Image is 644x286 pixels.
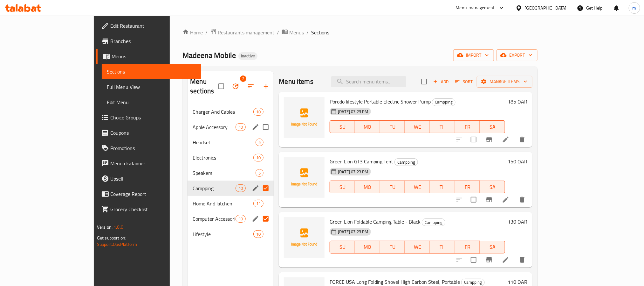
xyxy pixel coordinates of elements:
div: items [236,123,246,131]
div: Electronics [193,154,253,161]
span: Promotions [110,144,196,152]
span: Campping [395,159,418,166]
div: Campping [394,158,418,166]
span: Campping [432,98,455,106]
span: Select to update [467,253,480,267]
div: Home And kitchen11 [188,196,274,211]
h2: Menu items [279,77,313,86]
button: MO [355,120,380,133]
span: WE [408,242,428,252]
input: search [331,76,406,87]
button: import [453,49,494,61]
li: / [306,29,309,36]
a: Edit menu item [502,136,510,143]
span: Select section [417,75,431,88]
span: import [458,51,489,59]
button: SU [330,181,355,193]
a: Edit menu item [502,256,510,264]
span: 11 [254,201,263,207]
span: 5 [256,170,263,176]
h6: 185 QAR [508,97,527,106]
span: FR [458,182,478,192]
span: FR [458,122,478,132]
button: SA [480,241,505,254]
span: Sort items [451,77,477,87]
span: Apple Accessory [193,123,236,131]
nav: breadcrumb [182,28,538,37]
a: Promotions [96,140,201,156]
span: SU [332,122,353,132]
button: edit [251,183,260,193]
div: Speakers5 [188,165,274,181]
a: Edit Menu [102,95,201,110]
span: 10 [254,231,263,237]
span: MO [358,242,378,252]
button: SU [330,120,355,133]
span: Home And kitchen [193,200,253,207]
div: Speakers [193,169,256,177]
div: Campping [422,218,445,226]
span: Select to update [467,133,480,146]
span: Choice Groups [110,114,196,121]
button: Sort [454,77,474,87]
button: FR [455,241,480,254]
div: items [256,139,264,146]
button: Branch-specific-item [482,252,497,268]
span: SA [483,242,503,252]
span: WE [408,182,428,192]
div: Headset5 [188,135,274,150]
span: Edit Menu [107,98,196,106]
span: 10 [236,185,245,191]
button: WE [405,120,430,133]
h2: Menu sections [190,77,218,96]
button: WE [405,241,430,254]
button: FR [455,120,480,133]
span: Coupons [110,129,196,137]
button: TU [380,120,405,133]
span: 1.0.0 [113,223,123,231]
span: [DATE] 07:23 PM [335,109,371,115]
div: items [253,108,264,116]
button: MO [355,241,380,254]
span: Sort [455,78,473,85]
div: Campping10edit [188,181,274,196]
span: TU [383,122,403,132]
button: delete [515,192,530,207]
a: Coupons [96,125,201,140]
h6: 150 QAR [508,157,527,166]
span: Green Lion Foldable Camping Table - Black [330,217,421,226]
span: Edit Restaurant [110,22,196,30]
div: items [253,200,264,207]
a: Coverage Report [96,186,201,202]
div: items [236,184,246,192]
span: Bulk update [228,79,243,94]
a: Branches [96,33,201,49]
span: TH [433,182,453,192]
span: Add [432,78,449,85]
button: SA [480,181,505,193]
button: Branch-specific-item [482,132,497,147]
span: Version: [97,223,113,231]
div: items [236,215,246,223]
div: [GEOGRAPHIC_DATA] [525,4,567,11]
div: items [253,154,264,161]
span: [DATE] 07:23 PM [335,229,371,235]
span: TH [433,122,453,132]
a: Full Menu View [102,79,201,95]
span: [DATE] 07:23 PM [335,169,371,175]
span: 5 [256,139,263,146]
button: WE [405,181,430,193]
span: Menus [289,29,304,36]
span: export [502,51,532,59]
span: Full Menu View [107,83,196,91]
span: Lifestyle [193,230,253,238]
div: Computer Accessories [193,215,236,223]
span: Menu disclaimer [110,160,196,167]
span: Manage items [482,78,527,86]
span: TH [433,242,453,252]
span: Select to update [467,193,480,206]
img: Green Lion GT3 Camping Tent [284,157,325,198]
a: Edit menu item [502,196,510,204]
